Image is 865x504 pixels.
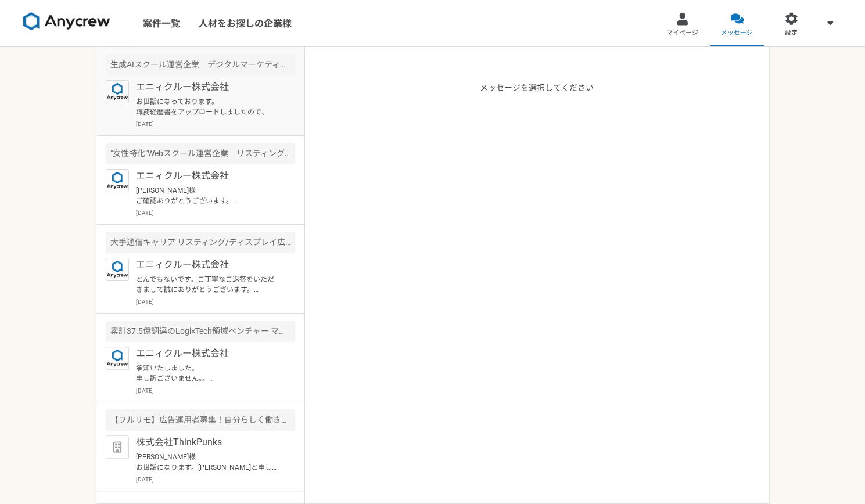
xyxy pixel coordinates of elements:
[136,274,279,295] p: とんでもないです。ご丁寧なご返答をいただきまして誠にありがとうございます。 こちらの案件はフル稼働が必須ということで調整が難しいのですが、今後また別案件でご相談をさせていただけましたら幸いです。...
[136,169,279,183] p: エニィクルー株式会社
[136,347,279,361] p: エニィクルー株式会社
[136,386,295,395] p: [DATE]
[136,363,279,384] p: 承知いたしました。 申し訳ございません。。 また別途おすすめの案件がございましたら、お声かけさせて頂きます。
[136,208,295,217] p: [DATE]
[136,452,279,473] p: [PERSON_NAME]様 お世話になります。[PERSON_NAME]と申します。 メッセージありがとうございます。 ご連絡が遅れてしまい申し訳ございません。 [DATE]夜遅くに対応してし...
[23,12,110,31] img: 8DqYSo04kwAAAAASUVORK5CYII=
[106,409,295,431] div: 【フルリモ】広告運用者募集！自分らしく働きたいマーケターの方大募集！
[785,28,798,38] span: 設定
[106,232,295,253] div: 大手通信キャリア リスティング/ディスプレイ広告戦略ディレクター
[136,258,279,272] p: エニィクルー株式会社
[136,96,279,117] p: お世話になっております。 職務経歴書をアップロードしましたので、ご確認いただけますと幸いです。
[136,297,295,306] p: [DATE]
[106,258,129,281] img: logo_text_blue_01.png
[136,185,279,206] p: [PERSON_NAME]様 ご確認ありがとうございます。[PERSON_NAME]です。 ご状況、承知しました。 よろしくお願いします。
[136,120,295,128] p: [DATE]
[106,435,129,459] img: default_org_logo-42cde973f59100197ec2c8e796e4974ac8490bb5b08a0eb061ff975e4574aa76.png
[106,169,129,192] img: logo_text_blue_01.png
[666,28,698,38] span: マイページ
[106,321,295,342] div: 累計37.5億調達のLogi×Tech領域ベンチャー マーケティングアドバイザー
[136,475,295,484] p: [DATE]
[106,54,295,75] div: 生成AIスクール運営企業 デジタルマーケティング
[106,143,295,164] div: "女性特化"Webスクール運営企業 リスティング広告運用
[136,80,279,94] p: エニィクルー株式会社
[106,347,129,370] img: logo_text_blue_01.png
[480,82,594,503] p: メッセージを選択してください
[136,435,279,449] p: 株式会社ThinkPunks
[106,80,129,103] img: logo_text_blue_01.png
[721,28,753,38] span: メッセージ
